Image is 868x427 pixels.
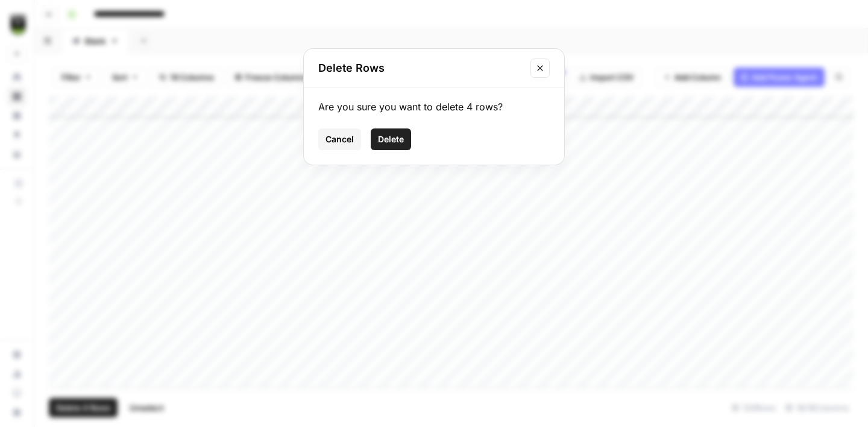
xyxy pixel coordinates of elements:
span: Delete [378,133,404,145]
button: Delete [371,128,411,150]
button: Cancel [318,128,361,150]
span: Cancel [325,133,354,145]
button: Close modal [530,59,550,78]
div: Are you sure you want to delete 4 rows? [318,100,550,114]
h2: Delete Rows [318,60,523,77]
